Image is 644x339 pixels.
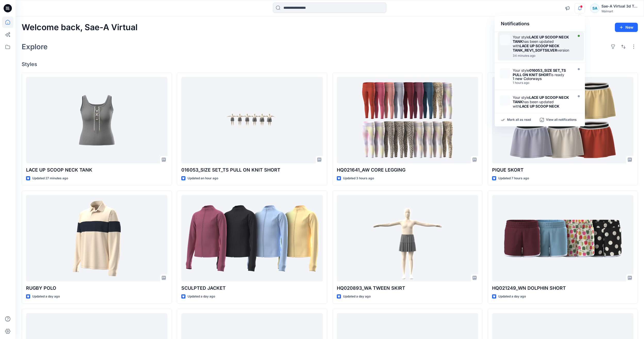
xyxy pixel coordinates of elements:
a: HQ020893_WA TWEEN SKIRT [337,195,478,281]
p: HQ021249_WN DOLPHIN SHORT [492,285,633,292]
a: LACE UP SCOOP NECK TANK [26,77,167,163]
p: SCULPTED JACKET [181,285,323,292]
p: Updated a day ago [343,294,371,299]
img: LACE UP SCOOP NECK TANK_REV1_SOFTSILVER [500,35,510,45]
p: LACE UP SCOOP NECK TANK [26,166,167,174]
p: Updated an hour ago [188,176,218,181]
p: Updated 3 hours ago [343,176,374,181]
img: LACE UP SCOOP NECK TANK_REV1_SOFTSILVER [500,95,510,106]
a: HQ021249_WN DOLPHIN SHORT [492,195,633,281]
strong: LACE UP SCOOP NECK TANK_REV1_SOFTSILVER [513,104,559,113]
h2: Explore [22,43,48,51]
h4: Styles [22,61,638,67]
p: PIQUE SKORT [492,166,633,174]
p: Updated a day ago [498,294,526,299]
button: New [615,23,638,32]
p: Updated a day ago [188,294,215,299]
p: Updated 7 hours ago [498,176,529,181]
a: HQ021641_AW CORE LEGGING [337,77,478,163]
strong: LACE UP SCOOP NECK TANK [513,35,569,44]
div: Your style is ready [513,68,572,77]
p: HQ021641_AW CORE LEGGING [337,166,478,174]
div: 1 new Colorways [513,77,572,80]
img: 016053_SIZE SET_TS PULL ON KNIT SHORT [500,68,510,78]
a: RUGBY POLO [26,195,167,281]
h2: Welcome back, Sae-A Virtual [22,23,137,32]
a: PIQUE SKORT [492,77,633,163]
a: SCULPTED JACKET [181,195,323,281]
div: Sae-A Virtual 3d Team [601,3,638,9]
strong: 016053_SIZE SET_TS PULL ON KNIT SHORT [513,68,566,77]
p: RUGBY POLO [26,285,167,292]
div: Your style has been updated with version [513,95,572,113]
div: SA [590,4,599,13]
p: Updated a day ago [32,294,60,299]
strong: LACE UP SCOOP NECK TANK_REV1_SOFTSILVER [513,44,559,52]
p: 016053_SIZE SET_TS PULL ON KNIT SHORT [181,166,323,174]
div: Notifications [495,16,585,32]
div: Walmart [601,9,638,13]
div: Friday, August 29, 2025 06:57 [513,81,572,85]
p: View all notifications [546,118,577,122]
div: Your style has been updated with version [513,35,572,52]
p: HQ020893_WA TWEEN SKIRT [337,285,478,292]
p: Updated 27 minutes ago [32,176,68,181]
a: 016053_SIZE SET_TS PULL ON KNIT SHORT [181,77,323,163]
div: Friday, August 29, 2025 07:35 [513,54,572,58]
strong: LACE UP SCOOP NECK TANK [513,95,569,104]
p: Mark all as read [507,118,531,122]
